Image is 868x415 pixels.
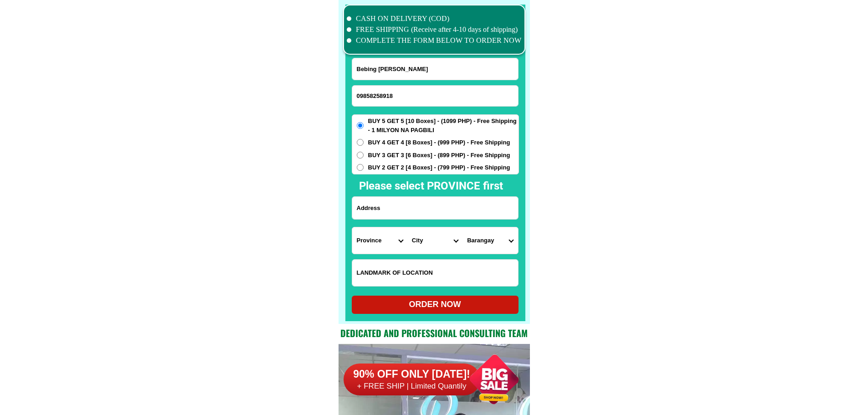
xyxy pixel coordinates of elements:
[357,122,364,129] input: BUY 5 GET 5 [10 Boxes] - (1099 PHP) - Free Shipping - 1 MILYON NA PAGBILI
[344,368,480,381] h6: 90% OFF ONLY [DATE]!
[347,24,522,35] li: FREE SHIPPING (Receive after 4-10 days of shipping)
[347,35,522,46] li: COMPLETE THE FORM BELOW TO ORDER NOW
[357,152,364,159] input: BUY 3 GET 3 [6 Boxes] - (899 PHP) - Free Shipping
[357,164,364,171] input: BUY 2 GET 2 [4 Boxes] - (799 PHP) - Free Shipping
[368,117,519,134] span: BUY 5 GET 5 [10 Boxes] - (1099 PHP) - Free Shipping - 1 MILYON NA PAGBILI
[357,139,364,146] input: BUY 4 GET 4 [8 Boxes] - (999 PHP) - Free Shipping
[368,138,510,147] span: BUY 4 GET 4 [8 Boxes] - (999 PHP) - Free Shipping
[352,260,518,286] input: Input LANDMARKOFLOCATION
[352,86,518,106] input: Input phone_number
[352,197,518,219] input: Input address
[462,227,518,254] select: Select commune
[352,227,407,254] select: Select province
[347,13,522,24] li: CASH ON DELIVERY (COD)
[359,178,601,194] h2: Please select PROVINCE first
[344,381,480,391] h6: + FREE SHIP | Limited Quantily
[368,151,510,160] span: BUY 3 GET 3 [6 Boxes] - (899 PHP) - Free Shipping
[407,227,462,254] select: Select district
[352,58,518,80] input: Input full_name
[368,163,510,172] span: BUY 2 GET 2 [4 Boxes] - (799 PHP) - Free Shipping
[352,298,519,311] div: ORDER NOW
[339,326,530,340] h2: Dedicated and professional consulting team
